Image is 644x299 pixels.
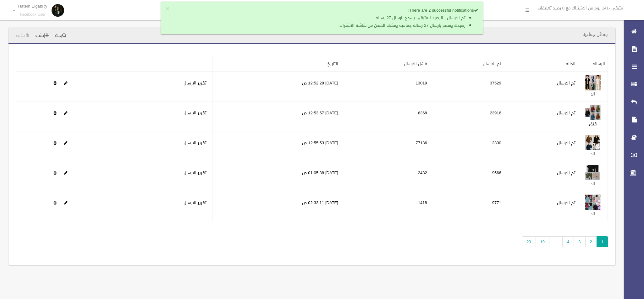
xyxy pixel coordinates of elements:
[591,180,595,188] a: الا
[184,199,206,207] a: تقرير الارسال
[504,57,578,72] th: الحاله
[585,164,601,180] img: 638910759934703804.jpg
[430,161,504,191] td: 9566
[585,236,597,247] a: 2
[585,79,601,87] a: Edit
[177,14,465,22] li: تم الارسال , الرصيد المتبقى يسمح بارسال 27 رساله
[64,109,68,117] a: Edit
[341,71,430,101] td: 13019
[430,71,504,101] td: 37529
[404,60,427,68] a: فشل الارسال
[341,101,430,131] td: 6368
[562,236,574,247] a: 4
[184,169,206,177] a: تقرير الارسال
[585,75,601,90] img: 638910752364816942.jpg
[184,109,206,117] a: تقرير الارسال
[212,131,341,161] td: [DATE] 12:55:53 ص
[591,150,595,158] a: الا
[18,12,47,17] small: Facebook User
[597,236,608,247] span: 1
[212,101,341,131] td: [DATE] 12:53:57 ص
[589,120,597,128] a: قثق
[483,60,501,68] a: تم الارسال
[212,191,341,221] td: [DATE] 02:33:11 ص
[585,199,601,207] a: Edit
[575,28,615,41] header: رسائل جماعيه
[430,131,504,161] td: 2300
[212,71,341,101] td: [DATE] 12:52:29 ص
[536,236,549,247] a: 19
[585,105,601,120] img: 638910753509971848.jpg
[591,90,595,98] a: الا
[430,191,504,221] td: 9771
[585,109,601,117] a: Edit
[557,139,575,147] label: تم الارسال
[18,4,47,9] p: Hatem ElgabRy
[212,161,341,191] td: [DATE] 01:05:38 ص
[33,30,51,42] a: إنشاء
[328,60,338,68] a: التاريخ
[341,191,430,221] td: 1418
[64,199,68,207] a: Edit
[184,139,206,147] a: تقرير الارسال
[585,135,601,150] img: 638910754294190600.jpg
[64,139,68,147] a: Edit
[341,161,430,191] td: 2482
[184,79,206,87] a: تقرير الارسال
[64,79,68,87] a: Edit
[585,194,601,210] img: 638910812413601407.jpeg
[557,79,575,87] label: تم الارسال
[574,236,585,247] a: 3
[341,131,430,161] td: 77136
[585,139,601,147] a: Edit
[166,6,169,12] button: ×
[585,169,601,177] a: Edit
[408,6,478,14] strong: There are 2 successful notifications:
[578,57,608,72] th: الرساله
[177,22,465,29] li: رصيدك يسمح بارسال 27 رساله جماعيه يمكنك الشحن من شاشه الاشتراك.
[64,169,68,177] a: Edit
[549,236,563,247] span: …
[430,101,504,131] td: 23916
[591,210,595,218] a: الا
[52,30,69,42] a: بحث
[557,169,575,177] label: تم الارسال
[522,236,536,247] a: 20
[557,199,575,207] label: تم الارسال
[557,109,575,117] label: تم الارسال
